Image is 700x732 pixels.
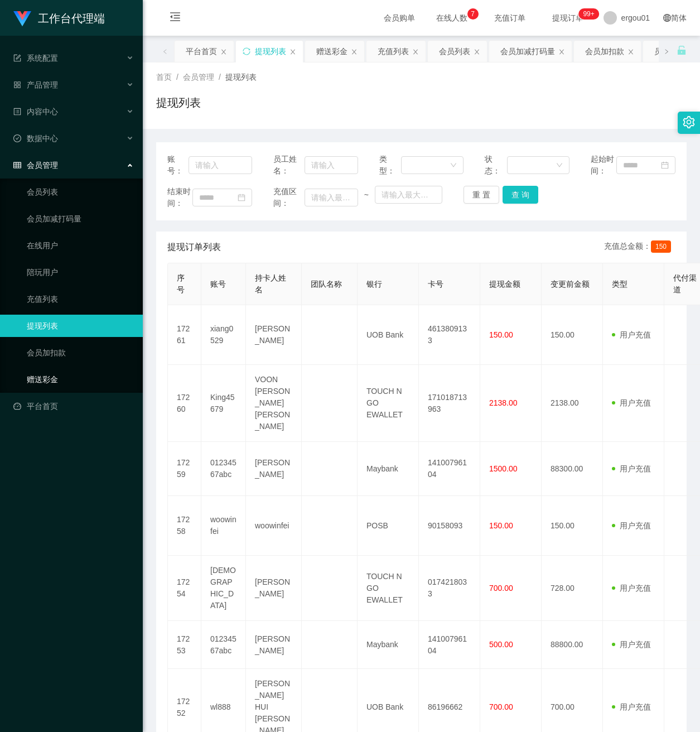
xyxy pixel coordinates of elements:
span: 会员管理 [13,161,58,170]
td: Maybank [358,621,419,669]
div: 会员加减打码量 [500,41,555,62]
td: 17260 [168,365,201,442]
td: [PERSON_NAME] [246,442,302,496]
td: TOUCH N GO EWALLET [358,556,419,621]
span: / [176,73,178,81]
a: 赠送彩金 [27,368,134,391]
td: [PERSON_NAME] [246,305,302,365]
td: 14100796104 [419,621,480,669]
div: 充值列表 [378,41,409,62]
span: 卡号 [428,280,443,288]
a: 会员列表 [27,181,134,203]
span: 系统配置 [13,54,58,62]
td: 90158093 [419,496,480,556]
span: 状态： [485,153,507,177]
span: 700.00 [489,702,513,711]
i: 图标: calendar [238,194,245,201]
span: 充值区间： [273,186,305,209]
span: 起始时间： [591,153,616,177]
td: 01234567abc [201,442,246,496]
td: King45679 [201,365,246,442]
span: 提现列表 [225,73,257,81]
span: 内容中心 [13,107,58,116]
i: 图标: profile [13,108,21,115]
a: 会员加减打码量 [27,208,134,230]
span: 提现金额 [489,280,520,288]
i: 图标: down [556,162,563,170]
span: 700.00 [489,584,513,593]
span: 充值订单 [489,14,531,22]
td: 88800.00 [542,621,603,669]
a: 充值列表 [27,288,134,310]
div: 充值总金额： [604,240,675,254]
span: 用户充值 [612,521,651,530]
td: Maybank [358,442,419,496]
div: 会员列表 [439,41,470,62]
td: 14100796104 [419,442,480,496]
span: / [219,73,221,81]
i: 图标: global [663,14,671,22]
span: 500.00 [489,640,513,649]
i: 图标: appstore-o [13,81,21,89]
td: 4613809133 [419,305,480,365]
span: 产品管理 [13,80,58,89]
a: 会员加扣款 [27,341,134,364]
span: 类型 [612,280,627,288]
i: 图标: sync [243,47,250,55]
i: 图标: close [289,49,296,55]
span: 账号： [167,153,189,177]
span: ~ [358,189,375,201]
i: 图标: close [351,49,358,55]
i: 图标: close [474,49,480,55]
td: 88300.00 [542,442,603,496]
i: 图标: close [558,49,565,55]
i: 图标: unlock [677,45,687,55]
span: 首页 [156,73,172,81]
span: 用户充值 [612,464,651,473]
td: 17253 [168,621,201,669]
td: UOB Bank [358,305,419,365]
td: [DEMOGRAPHIC_DATA] [201,556,246,621]
a: 陪玩用户 [27,261,134,283]
td: xiang0529 [201,305,246,365]
a: 提现列表 [27,315,134,337]
span: 用户充值 [612,330,651,339]
span: 序号 [177,273,185,294]
span: 团队名称 [311,280,342,288]
input: 请输入最大值为 [375,186,442,204]
td: 17258 [168,496,201,556]
td: woowinfei [201,496,246,556]
span: 会员管理 [183,73,214,81]
i: 图标: form [13,54,21,62]
span: 员工姓名： [273,153,305,177]
i: 图标: down [450,162,457,170]
button: 查 询 [503,186,538,204]
td: 171018713963 [419,365,480,442]
td: POSB [358,496,419,556]
i: 图标: setting [683,116,695,128]
div: 平台首页 [186,41,217,62]
span: 150 [651,240,671,253]
span: 代付渠道 [673,273,697,294]
td: [PERSON_NAME] [246,556,302,621]
a: 图标: dashboard平台首页 [13,395,134,417]
i: 图标: close [627,49,634,55]
span: 用户充值 [612,702,651,711]
input: 请输入最小值为 [305,189,358,206]
td: 728.00 [542,556,603,621]
div: 提现列表 [255,41,286,62]
span: 1500.00 [489,464,518,473]
input: 请输入 [305,156,358,174]
td: 17254 [168,556,201,621]
span: 在线人数 [431,14,473,22]
span: 用户充值 [612,584,651,593]
div: 赠送彩金 [316,41,347,62]
td: 17261 [168,305,201,365]
span: 数据中心 [13,134,58,143]
span: 2138.00 [489,398,518,407]
span: 提现订单 [547,14,589,22]
td: 150.00 [542,305,603,365]
a: 在线用户 [27,234,134,257]
span: 变更前金额 [551,280,590,288]
td: 01234567abc [201,621,246,669]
